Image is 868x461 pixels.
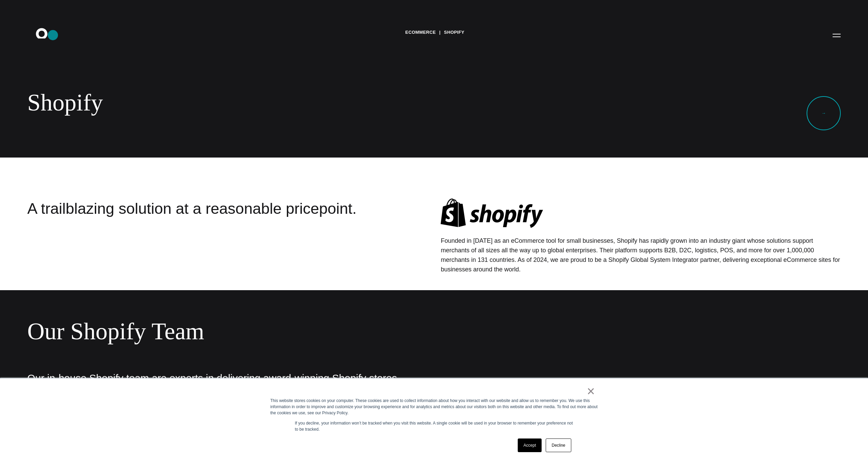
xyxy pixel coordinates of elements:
[27,89,416,117] div: Shopify
[295,420,573,432] p: If you decline, your information won’t be tracked when you visit this website. A single cookie wi...
[270,398,598,416] div: This website stores cookies on your computer. These cookies are used to collect information about...
[828,28,845,42] button: Open
[27,198,358,277] div: A trailblazing solution at a reasonable pricepoint.
[27,372,427,384] p: Our in-house Shopify team are experts in delivering award-winning Shopify stores.
[807,96,841,130] a: →
[518,438,542,452] a: Accept
[405,27,436,38] a: eCommerce
[27,318,204,344] a: Our Shopify Team
[587,388,595,394] a: ×
[546,438,571,452] a: Decline
[441,236,841,274] p: Founded in [DATE] as an eCommerce tool for small businesses, Shopify has rapidly grown into an in...
[444,27,465,38] a: Shopify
